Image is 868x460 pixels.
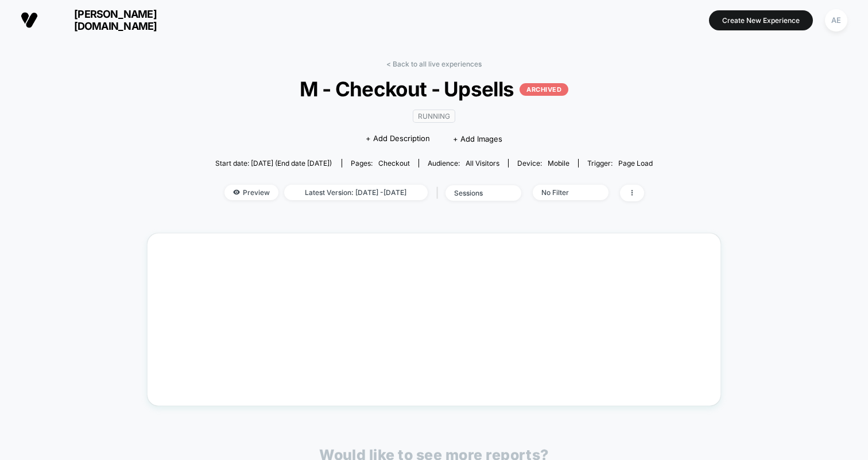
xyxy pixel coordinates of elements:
span: Preview [224,185,278,200]
div: No Filter [541,188,587,197]
div: sessions [454,189,500,197]
span: M - Checkout - Upsells [237,77,631,101]
div: Trigger: [587,159,653,167]
span: RUNNING [413,110,455,123]
span: [PERSON_NAME][DOMAIN_NAME] [46,8,184,32]
div: Audience: [428,159,499,167]
span: Page Load [618,159,653,167]
span: checkout [378,159,410,167]
span: + Add Images [453,134,502,143]
span: mobile [548,159,569,167]
img: Visually logo [21,11,38,29]
div: Pages: [351,159,410,167]
p: ARCHIVED [520,83,568,96]
span: + Add Description [366,133,430,145]
span: Start date: [DATE] (End date [DATE]) [215,159,332,167]
button: AE [821,9,851,32]
span: Latest Version: [DATE] - [DATE] [284,185,428,200]
button: [PERSON_NAME][DOMAIN_NAME] [17,7,188,33]
button: Create New Experience [709,10,813,30]
span: All Visitors [466,159,499,167]
span: | [433,185,445,201]
div: AE [825,9,847,32]
a: < Back to all live experiences [386,60,482,68]
span: Device: [508,159,578,167]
